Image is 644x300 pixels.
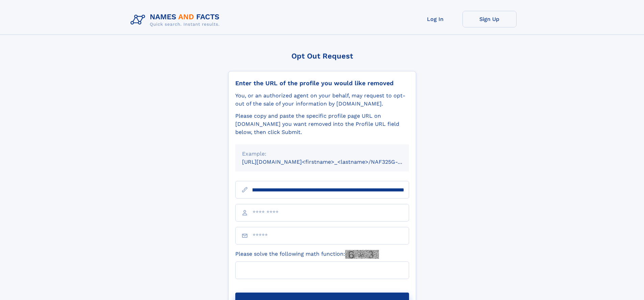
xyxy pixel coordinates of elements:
[235,112,409,136] div: Please copy and paste the specific profile page URL on [DOMAIN_NAME] you want removed into the Pr...
[242,159,422,165] small: [URL][DOMAIN_NAME]<firstname>_<lastname>/NAF325G-xxxxxxxx
[235,79,409,87] div: Enter the URL of the profile you would like removed
[235,92,409,108] div: You, or an authorized agent on your behalf, may request to opt-out of the sale of your informatio...
[235,250,379,259] label: Please solve the following math function:
[408,11,462,27] a: Log In
[242,150,402,158] div: Example:
[228,52,416,60] div: Opt Out Request
[462,11,517,27] a: Sign Up
[128,11,225,29] img: Logo Names and Facts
